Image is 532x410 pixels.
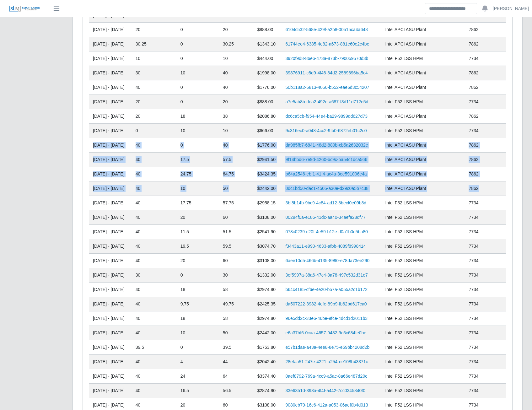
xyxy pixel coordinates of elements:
[89,225,132,239] td: [DATE] - [DATE]
[89,37,132,51] td: [DATE] - [DATE]
[89,196,132,210] td: [DATE] - [DATE]
[469,345,478,350] span: 7734
[89,167,132,181] td: [DATE] - [DATE]
[219,23,254,37] td: 20
[285,143,368,148] a: da985fb7-6841-48d2-889b-cb5a2632032e
[132,124,177,138] td: 0
[177,51,219,66] td: 0
[469,200,478,205] span: 7734
[254,326,282,340] td: $2442.00
[132,80,177,95] td: 40
[89,311,132,326] td: [DATE] - [DATE]
[177,181,219,196] td: 10
[254,124,282,138] td: $666.00
[177,167,219,181] td: 24.75
[89,268,132,283] td: [DATE] - [DATE]
[385,301,423,306] span: Intel F52 LSS HPM
[89,239,132,254] td: [DATE] - [DATE]
[285,200,366,205] a: 3bf8b14b-9bc9-4c84-ad12-8becf0e09b8d
[89,297,132,311] td: [DATE] - [DATE]
[385,56,423,61] span: Intel F52 LSS HPM
[219,196,254,210] td: 57.75
[177,283,219,297] td: 18
[254,167,282,181] td: $3424.35
[385,330,423,335] span: Intel F52 LSS HPM
[89,355,132,369] td: [DATE] - [DATE]
[132,210,177,225] td: 40
[285,345,369,350] a: e57b1dae-a43a-4ee8-8e75-e59bb4208d2b
[132,268,177,283] td: 30
[254,210,282,225] td: $3108.00
[89,153,132,167] td: [DATE] - [DATE]
[219,153,254,167] td: 57.5
[219,124,254,138] td: 10
[177,268,219,283] td: 0
[385,258,423,263] span: Intel F52 LSS HPM
[132,181,177,196] td: 40
[285,388,365,393] a: 33e6351d-393a-4f4f-a442-7cc0345840f0
[254,109,282,124] td: $2086.80
[9,5,40,12] img: SLM Logo
[385,345,423,350] span: Intel F52 LSS HPM
[177,225,219,239] td: 11.5
[285,316,368,321] a: 96e5dd2c-33e6-46be-9fce-4dcd1d2011b3
[254,340,282,355] td: $1753.80
[385,244,423,249] span: Intel F52 LSS HPM
[469,244,478,249] span: 7734
[89,138,132,153] td: [DATE] - [DATE]
[132,51,177,66] td: 10
[132,37,177,51] td: 30.25
[285,128,367,133] a: 9c316ec0-a048-4cc2-9fb0-6872eb01c2c0
[177,369,219,384] td: 24
[285,70,368,75] a: 39876911-c8d9-4f46-84d2-2589696ba5c4
[254,225,282,239] td: $2541.90
[285,244,366,249] a: f3443a11-e990-4633-afbb-4089f8998414
[219,138,254,153] td: 40
[469,388,478,393] span: 7734
[132,196,177,210] td: 40
[469,128,478,133] span: 7734
[177,340,219,355] td: 0
[219,311,254,326] td: 58
[89,109,132,124] td: [DATE] - [DATE]
[469,330,478,335] span: 7734
[89,124,132,138] td: [DATE] - [DATE]
[254,297,282,311] td: $2425.35
[285,114,368,119] a: dc6ca5cb-f954-44e4-ba29-9899dd627d73
[469,85,478,90] span: 7862
[385,85,426,90] span: Intel APCI ASU Plant
[219,369,254,384] td: 64
[385,157,426,162] span: Intel APCI ASU Plant
[89,283,132,297] td: [DATE] - [DATE]
[385,41,426,46] span: Intel APCI ASU Plant
[285,330,366,335] a: e6a37bf6-0caa-4657-9482-9c5c684fe0be
[469,70,478,75] span: 7862
[177,355,219,369] td: 4
[219,225,254,239] td: 51.5
[219,355,254,369] td: 44
[132,340,177,355] td: 39.5
[385,388,423,393] span: Intel F52 LSS HPM
[385,359,423,364] span: Intel F52 LSS HPM
[219,37,254,51] td: 30.25
[89,210,132,225] td: [DATE] - [DATE]
[177,80,219,95] td: 0
[219,326,254,340] td: 50
[469,56,478,61] span: 7734
[469,258,478,263] span: 7734
[469,301,478,306] span: 7734
[385,287,423,292] span: Intel F52 LSS HPM
[177,254,219,268] td: 20
[285,85,369,90] a: 50b118a2-6813-4056-b552-eae6d3c54207
[177,239,219,254] td: 19.5
[219,80,254,95] td: 40
[254,51,282,66] td: $444.00
[89,326,132,340] td: [DATE] - [DATE]
[132,167,177,181] td: 40
[285,359,368,364] a: 28efaa51-247e-4221-a254-ee108b43371c
[177,326,219,340] td: 10
[177,66,219,80] td: 10
[219,210,254,225] td: 60
[177,210,219,225] td: 20
[385,200,423,205] span: Intel F52 LSS HPM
